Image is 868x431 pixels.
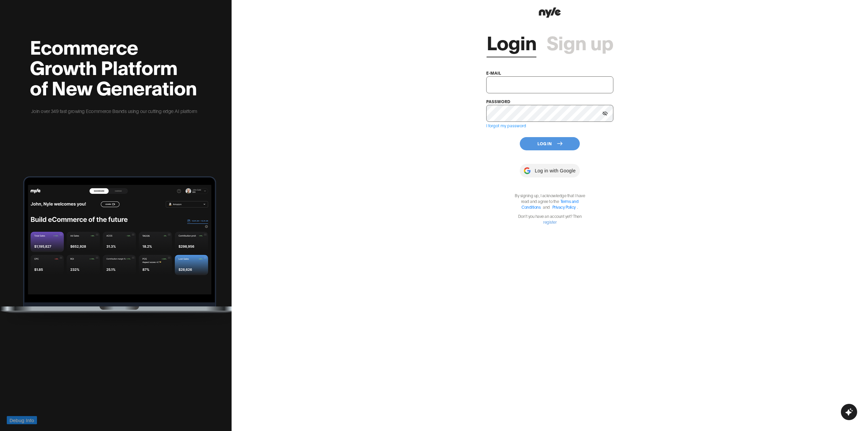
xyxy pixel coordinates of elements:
button: Log In [520,137,580,150]
p: By signing up, I acknowledge that I have read and agree to the . [511,192,589,210]
span: Debug Info [9,416,34,424]
a: register [543,219,556,224]
label: e-mail [486,70,501,75]
a: Login [487,32,536,52]
label: password [486,99,510,104]
button: Debug Info [7,416,37,424]
a: I forgot my password [486,123,526,128]
p: Join over 349 fast growing Ecommerce Brands using our cutting edge AI platform [30,107,198,115]
button: Log in with Google [520,164,579,177]
a: Privacy Policy [552,204,576,209]
a: Sign up [547,32,613,52]
span: and [541,204,552,209]
h2: Ecommerce Growth Platform of New Generation [30,36,198,97]
a: Terms and Conditions [521,199,578,209]
p: Don't you have an account yet? Then [511,213,589,225]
